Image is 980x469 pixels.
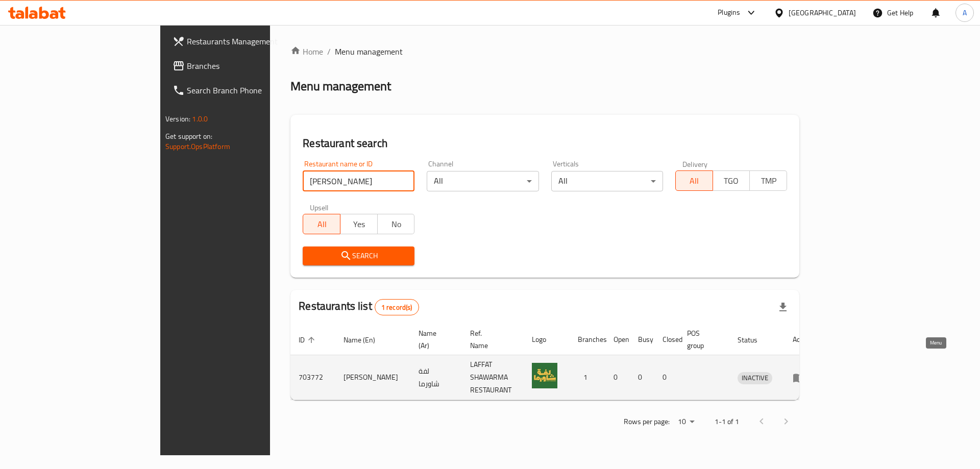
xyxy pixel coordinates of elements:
th: Closed [654,324,679,355]
span: Search Branch Phone [187,84,316,96]
span: 1 record(s) [375,303,419,312]
button: No [377,214,415,234]
span: Search [311,250,406,262]
img: Laffat Shawarma [532,363,557,388]
p: Rows per page: [624,415,670,428]
h2: Restaurants list [299,299,419,315]
div: All [551,171,663,191]
span: 1.0.0 [192,112,208,126]
span: All [307,217,336,232]
button: All [675,170,713,191]
span: Name (Ar) [419,327,450,352]
input: Search for restaurant name or ID.. [303,171,414,191]
li: / [327,45,331,58]
a: Search Branch Phone [164,78,324,103]
div: Plugins [718,7,740,19]
span: Branches [187,60,316,72]
td: 0 [630,355,654,400]
td: [PERSON_NAME] [335,355,410,400]
span: INACTIVE [738,372,772,384]
span: TMP [754,174,783,188]
span: Menu management [335,45,403,58]
button: All [303,214,340,234]
div: INACTIVE [738,372,772,384]
div: All [427,171,538,191]
span: A [963,7,967,18]
span: All [680,174,709,188]
div: Total records count [375,299,419,315]
div: Rows per page: [674,414,698,430]
button: TGO [713,170,750,191]
div: Export file [771,295,795,319]
td: LAFFAT SHAWARMA RESTAURANT [462,355,524,400]
span: POS group [687,327,717,352]
span: Ref. Name [470,327,511,352]
a: Support.OpsPlatform [165,140,230,153]
label: Upsell [310,204,329,211]
button: Search [303,246,414,265]
table: enhanced table [290,324,820,400]
th: Open [605,324,630,355]
div: [GEOGRAPHIC_DATA] [789,7,856,18]
a: Restaurants Management [164,29,324,54]
th: Branches [570,324,605,355]
th: Busy [630,324,654,355]
h2: Menu management [290,78,391,94]
span: Get support on: [165,130,212,143]
span: Status [738,334,771,346]
td: 0 [654,355,679,400]
button: Yes [340,214,378,234]
button: TMP [749,170,787,191]
span: ID [299,334,318,346]
span: TGO [717,174,746,188]
span: Name (En) [344,334,388,346]
a: Branches [164,54,324,78]
th: Action [785,324,820,355]
span: Version: [165,112,190,126]
span: Yes [345,217,374,232]
th: Logo [524,324,570,355]
td: لفة شاورما [410,355,462,400]
span: Restaurants Management [187,35,316,47]
p: 1-1 of 1 [715,415,739,428]
span: No [382,217,411,232]
td: 0 [605,355,630,400]
td: 1 [570,355,605,400]
nav: breadcrumb [290,45,799,58]
h2: Restaurant search [303,136,787,151]
label: Delivery [682,160,708,167]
